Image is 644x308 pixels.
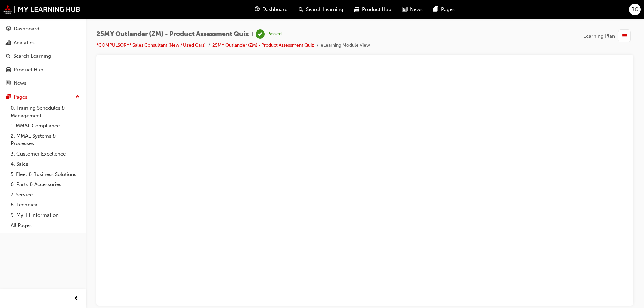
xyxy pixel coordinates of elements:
a: 0. Training Schedules & Management [8,103,83,121]
a: All Pages [8,220,83,231]
span: news-icon [6,80,11,86]
a: 1. MMAL Compliance [8,121,83,131]
a: 2. MMAL Systems & Processes [8,131,83,149]
span: Pages [441,6,455,13]
a: Product Hub [3,64,83,76]
span: Dashboard [262,6,288,13]
span: up-icon [75,93,80,101]
img: mmal [3,5,80,14]
span: list-icon [622,32,627,40]
a: 7. Service [8,190,83,200]
a: 3. Customer Excellence [8,149,83,159]
a: guage-iconDashboard [249,3,293,16]
a: Dashboard [3,23,83,35]
span: search-icon [6,53,11,59]
div: Dashboard [14,25,39,33]
span: News [410,6,423,13]
button: BC [629,4,641,15]
button: Learning Plan [583,29,633,42]
a: Search Learning [3,50,83,62]
a: 8. Technical [8,200,83,210]
span: Learning Plan [583,32,615,40]
div: Product Hub [14,66,43,74]
span: pages-icon [6,94,11,100]
span: search-icon [299,5,303,14]
a: pages-iconPages [428,3,460,16]
a: News [3,77,83,89]
span: guage-icon [255,5,260,14]
div: Passed [267,31,282,37]
span: 25MY Outlander (ZM) - Product Assessment Quiz [96,30,249,38]
a: news-iconNews [397,3,428,16]
span: car-icon [6,67,11,73]
div: Search Learning [13,52,51,60]
span: Search Learning [306,6,343,13]
a: search-iconSearch Learning [293,3,349,16]
span: guage-icon [6,26,11,32]
span: car-icon [354,5,359,14]
span: pages-icon [433,5,438,14]
a: 4. Sales [8,159,83,169]
span: news-icon [402,5,407,14]
a: *COMPULSORY* Sales Consultant (New / Used Cars) [96,42,206,48]
span: chart-icon [6,40,11,46]
span: prev-icon [74,295,79,303]
div: News [14,79,26,87]
li: eLearning Module View [321,42,370,49]
a: 25MY Outlander (ZM) - Product Assessment Quiz [212,42,314,48]
button: DashboardAnalyticsSearch LearningProduct HubNews [3,21,83,91]
a: 9. MyLH Information [8,210,83,221]
a: 5. Fleet & Business Solutions [8,169,83,180]
span: | [252,30,253,38]
div: Pages [14,93,28,101]
a: 6. Parts & Accessories [8,179,83,190]
a: car-iconProduct Hub [349,3,397,16]
a: Analytics [3,37,83,49]
button: Pages [3,91,83,103]
div: Analytics [14,39,35,47]
span: Product Hub [362,6,391,13]
span: BC [631,6,638,13]
span: learningRecordVerb_PASS-icon [256,29,265,39]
